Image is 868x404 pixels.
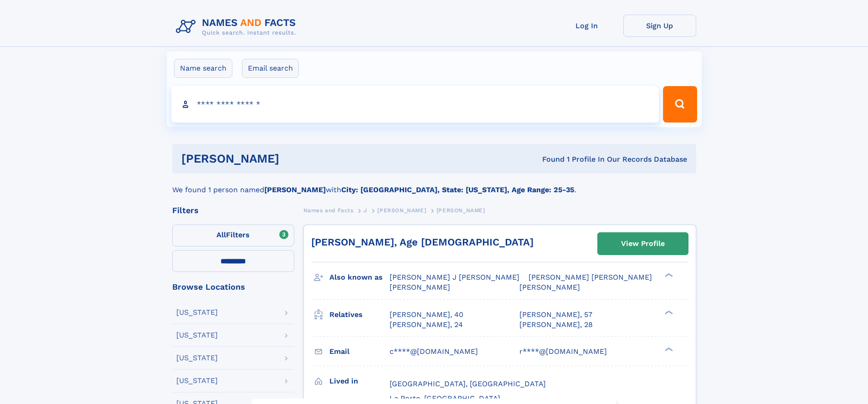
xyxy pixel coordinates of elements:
[411,154,687,164] div: Found 1 Profile In Our Records Database
[364,207,367,214] span: J
[529,273,652,281] span: [PERSON_NAME] [PERSON_NAME]
[519,310,592,320] a: [PERSON_NAME], 57
[172,225,294,246] label: Filters
[329,270,390,285] h3: Also known as
[242,59,299,78] label: Email search
[377,207,426,214] span: [PERSON_NAME]
[174,59,232,78] label: Name search
[623,15,696,37] a: Sign Up
[663,272,673,278] div: ❯
[550,15,623,37] a: Log In
[172,15,303,39] img: Logo Names and Facts
[176,354,218,362] div: [US_STATE]
[390,394,500,403] span: La Porte, [GEOGRAPHIC_DATA]
[598,233,688,255] a: View Profile
[390,283,450,291] span: [PERSON_NAME]
[329,373,390,389] h3: Lived in
[663,346,673,352] div: ❯
[341,185,574,194] b: City: [GEOGRAPHIC_DATA], State: [US_STATE], Age Range: 25-35
[264,185,326,194] b: [PERSON_NAME]
[390,320,463,330] a: [PERSON_NAME], 24
[176,309,218,316] div: [US_STATE]
[329,307,390,322] h3: Relatives
[364,205,367,216] a: J
[390,273,519,281] span: [PERSON_NAME] J [PERSON_NAME]
[311,236,534,248] a: [PERSON_NAME], Age [DEMOGRAPHIC_DATA]
[663,86,697,123] button: Search Button
[172,174,696,195] div: We found 1 person named with .
[176,377,218,384] div: [US_STATE]
[621,233,665,254] div: View Profile
[172,283,294,291] div: Browse Locations
[329,344,390,359] h3: Email
[663,309,673,315] div: ❯
[176,332,218,339] div: [US_STATE]
[519,283,580,291] span: [PERSON_NAME]
[377,205,426,216] a: [PERSON_NAME]
[390,310,463,320] a: [PERSON_NAME], 40
[303,205,354,216] a: Names and Facts
[216,230,226,239] span: All
[171,86,659,123] input: search input
[172,206,294,215] div: Filters
[390,379,546,388] span: [GEOGRAPHIC_DATA], [GEOGRAPHIC_DATA]
[181,153,411,164] h1: [PERSON_NAME]
[519,320,593,330] a: [PERSON_NAME], 28
[437,207,485,214] span: [PERSON_NAME]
